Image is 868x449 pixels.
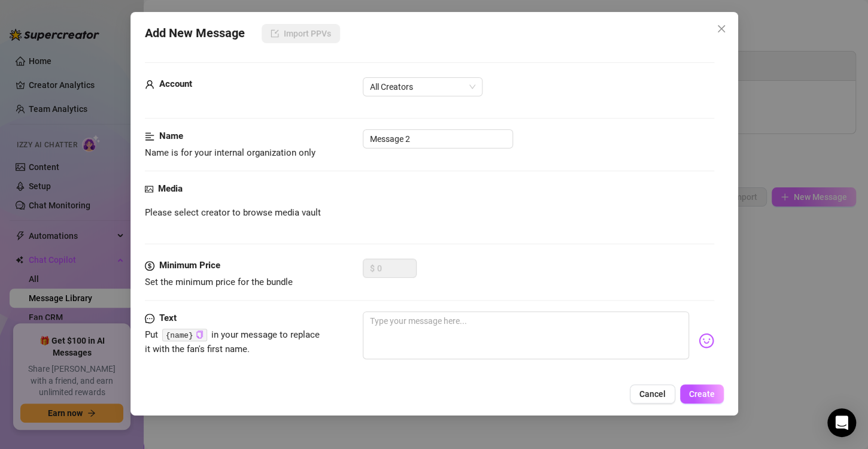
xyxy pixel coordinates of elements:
span: Cancel [639,389,666,399]
strong: Minimum Price [159,260,220,271]
div: Open Intercom Messenger [827,408,856,437]
span: copy [195,330,203,338]
span: Name is for your internal organization only [145,147,315,158]
button: Close [712,19,731,38]
span: Put in your message to replace it with the fan's first name. [145,329,320,354]
span: close [717,24,726,34]
button: Import PPVs [262,24,340,43]
button: Click to Copy [195,330,203,339]
span: dollar [145,259,154,273]
code: {name} [162,329,207,341]
span: picture [145,182,153,196]
strong: Text [159,313,177,323]
span: message [145,311,154,326]
span: Add New Message [145,24,245,43]
strong: Account [159,78,192,89]
span: Please select creator to browse media vault [145,206,321,220]
span: Close [712,24,731,34]
button: Create [680,384,724,404]
strong: Media [158,183,183,194]
span: user [145,77,154,92]
span: Set the minimum price for the bundle [145,277,293,287]
span: align-left [145,129,154,144]
span: All Creators [370,78,475,96]
span: Create [689,389,715,399]
button: Cancel [630,384,675,404]
img: svg%3e [699,333,714,348]
input: Enter a name [363,129,513,148]
strong: Name [159,131,183,141]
